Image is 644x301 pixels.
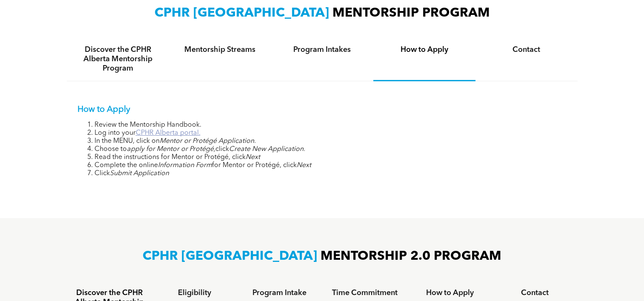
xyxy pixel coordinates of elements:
span: MENTORSHIP PROGRAM [332,7,490,20]
em: Submit Application [110,170,169,177]
em: Create New Application. [229,146,305,153]
li: Log into your [94,129,567,137]
h4: Discover the CPHR Alberta Mentorship Program [74,45,161,73]
em: Mentor or Protégé Application. [160,138,256,145]
li: Review the Mentorship Handbook. [94,121,567,129]
li: Click [94,170,567,178]
em: apply for Mentor or Protégé, [127,146,215,153]
span: CPHR [GEOGRAPHIC_DATA] [143,250,317,263]
span: CPHR [GEOGRAPHIC_DATA] [155,7,329,20]
h4: Program Intake [245,288,315,298]
li: Complete the online for Mentor or Protégé, click [94,162,567,170]
em: Information Form [158,162,212,169]
span: MENTORSHIP 2.0 PROGRAM [321,250,501,263]
h4: Mentorship Streams [177,45,263,54]
h4: Contact [483,45,570,54]
h4: How to Apply [381,45,468,54]
h4: Eligibility [160,288,229,298]
p: How to Apply [77,105,567,115]
li: In the MENU, click on [94,137,567,145]
em: Next [246,154,260,161]
a: CPHR Alberta portal. [136,130,200,136]
h4: Time Commitment [330,288,400,298]
h4: Program Intakes [279,45,366,54]
li: Choose to click [94,145,567,153]
li: Read the instructions for Mentor or Protégé, click [94,153,567,162]
h4: Contact [500,288,570,298]
em: Next [297,162,311,169]
h4: How to Apply [415,288,485,298]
